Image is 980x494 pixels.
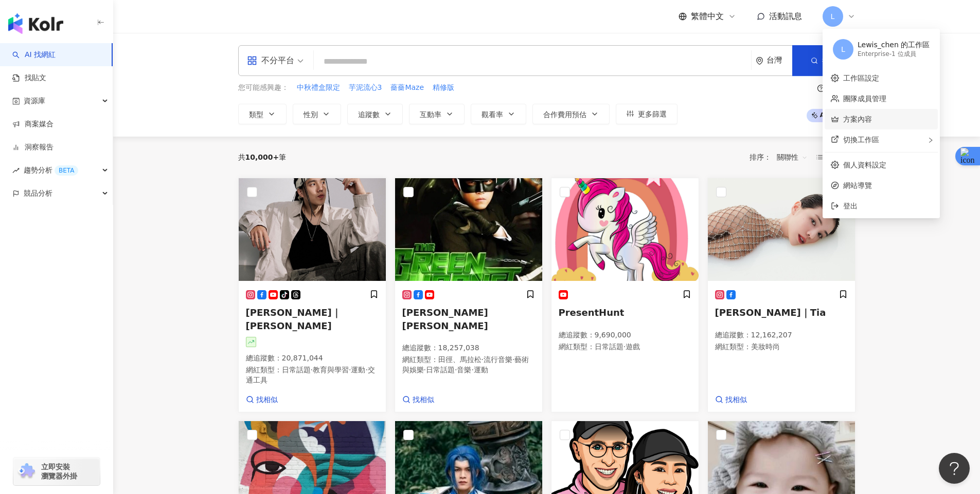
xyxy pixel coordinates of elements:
span: 關聯性 [777,149,808,165]
span: 性別 [304,110,318,119]
span: right [928,137,934,143]
img: KOL Avatar [239,178,386,281]
button: 搜尋 [792,45,855,76]
span: 立即安裝 瀏覽器外掛 [41,462,77,481]
a: 方案內容 [843,115,872,123]
img: logo [8,13,63,34]
button: 合作費用預估 [532,104,610,124]
span: question-circle [817,85,825,92]
span: 找相似 [413,395,434,405]
a: 找貼文 [12,73,46,83]
img: KOL Avatar [395,178,542,281]
button: 類型 [238,104,287,124]
span: 觀看率 [482,110,503,119]
div: 排序： [750,149,813,165]
p: 網紅類型 ： [715,342,848,352]
img: KOL Avatar [551,178,699,281]
span: · [471,366,473,374]
span: · [349,366,351,374]
span: 您可能感興趣： [238,83,289,93]
span: 芋泥流心3 [349,83,382,93]
span: 薔薔Maze [390,83,424,93]
button: 觀看率 [471,104,526,124]
p: 總追蹤數 ： 9,690,000 [559,330,691,340]
span: 日常話題 [282,366,311,374]
span: 切換工作區 [843,136,879,144]
div: BETA [55,165,78,176]
span: 合作費用預估 [543,110,586,119]
button: 互動率 [409,104,465,124]
span: · [424,366,426,374]
p: 總追蹤數 ： 12,162,207 [715,330,848,340]
button: 芋泥流心3 [348,82,383,93]
a: 個人資料設定 [843,161,886,169]
button: 中秋禮盒限定 [296,82,341,93]
a: KOL Avatar[PERSON_NAME]｜Tia總追蹤數：12,162,207網紅類型：美妝時尚找相似 [707,178,856,413]
span: 日常話題 [595,343,623,351]
span: 找相似 [725,395,747,405]
p: 總追蹤數 ： 20,871,044 [246,353,379,364]
span: L [831,11,835,22]
span: rise [12,167,20,174]
span: environment [756,57,763,65]
a: 洞察報告 [12,142,54,153]
span: 中秋禮盒限定 [297,83,340,93]
a: 找相似 [402,395,434,405]
span: · [455,366,457,374]
span: 運動 [474,366,488,374]
span: · [365,366,367,374]
img: KOL Avatar [708,178,855,281]
span: 美妝時尚 [751,343,780,351]
span: 活動訊息 [769,11,802,21]
div: 不分平台 [247,52,294,69]
span: 流行音樂 [484,355,512,364]
span: 找相似 [256,395,278,405]
p: 網紅類型 ： [246,365,379,385]
a: 找相似 [715,395,747,405]
img: chrome extension [16,463,37,480]
span: 10,000+ [245,153,279,161]
span: 日常話題 [426,366,455,374]
a: KOL Avatar[PERSON_NAME] [PERSON_NAME]總追蹤數：18,257,038網紅類型：田徑、馬拉松·流行音樂·藝術與娛樂·日常話題·音樂·運動找相似 [395,178,543,413]
span: 更多篩選 [638,110,667,118]
span: 遊戲 [626,343,640,351]
span: appstore [247,55,257,66]
a: chrome extension立即安裝 瀏覽器外掛 [13,458,100,485]
p: 網紅類型 ： [559,342,691,352]
span: 精修版 [433,83,454,93]
span: [PERSON_NAME]｜Tia [715,307,826,318]
a: 找相似 [246,395,278,405]
a: KOL Avatar[PERSON_NAME]｜[PERSON_NAME]總追蹤數：20,871,044網紅類型：日常話題·教育與學習·運動·交通工具找相似 [238,178,386,413]
span: 教育與學習 [313,366,349,374]
span: · [512,355,514,364]
span: PresentHunt [559,307,625,318]
span: 搜尋 [822,56,836,65]
span: 趨勢分析 [24,159,78,182]
span: · [311,366,313,374]
span: 追蹤數 [358,110,380,119]
span: · [623,343,626,351]
button: 追蹤數 [347,104,403,124]
a: 工作區設定 [843,74,879,82]
div: 共 筆 [238,153,287,161]
div: Lewis_chen 的工作區 [858,40,930,50]
div: Enterprise - 1 位成員 [858,50,930,59]
span: 網站導覽 [843,180,932,191]
span: 運動 [351,366,365,374]
span: 類型 [249,110,263,119]
p: 網紅類型 ： [402,355,535,375]
span: 互動率 [420,110,441,119]
span: 音樂 [457,366,471,374]
span: 競品分析 [24,182,52,205]
span: L [841,44,845,55]
a: KOL AvatarPresentHunt總追蹤數：9,690,000網紅類型：日常話題·遊戲 [551,178,699,413]
span: [PERSON_NAME] [PERSON_NAME] [402,307,488,331]
button: 更多篩選 [616,104,678,124]
span: 交通工具 [246,366,375,384]
span: 藝術與娛樂 [402,355,529,374]
iframe: Help Scout Beacon - Open [939,453,970,484]
span: · [482,355,484,364]
button: 性別 [293,104,341,124]
span: 繁體中文 [691,11,724,22]
span: 田徑、馬拉松 [438,355,482,364]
